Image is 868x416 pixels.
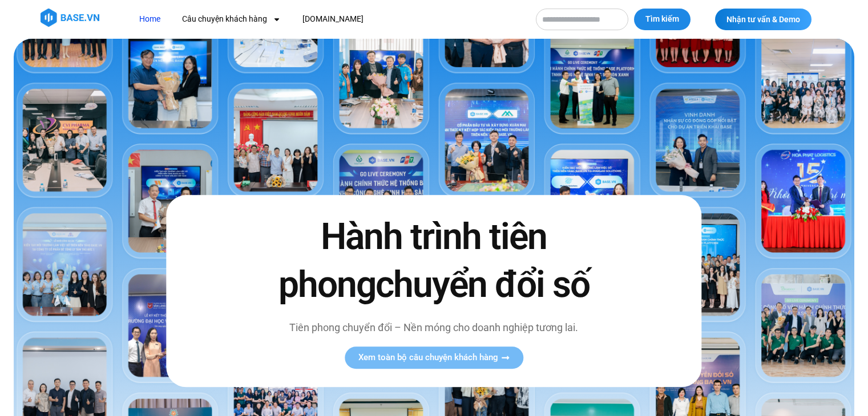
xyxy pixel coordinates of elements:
a: Nhận tư vấn & Demo [715,9,812,30]
a: [DOMAIN_NAME] [294,9,372,30]
h2: Hành trình tiên phong [254,214,613,308]
span: Xem toàn bộ câu chuyện khách hàng [358,353,498,362]
a: Xem toàn bộ câu chuyện khách hàng [345,346,523,369]
span: Nhận tư vấn & Demo [726,15,800,23]
a: Home [131,9,169,30]
nav: Menu [131,9,524,30]
p: Tiên phong chuyển đổi – Nền móng cho doanh nghiệp tương lai. [254,320,613,335]
span: Tìm kiếm [645,14,679,25]
span: chuyển đổi số [376,263,590,306]
a: Câu chuyện khách hàng [173,9,289,30]
button: Tìm kiếm [634,9,691,30]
